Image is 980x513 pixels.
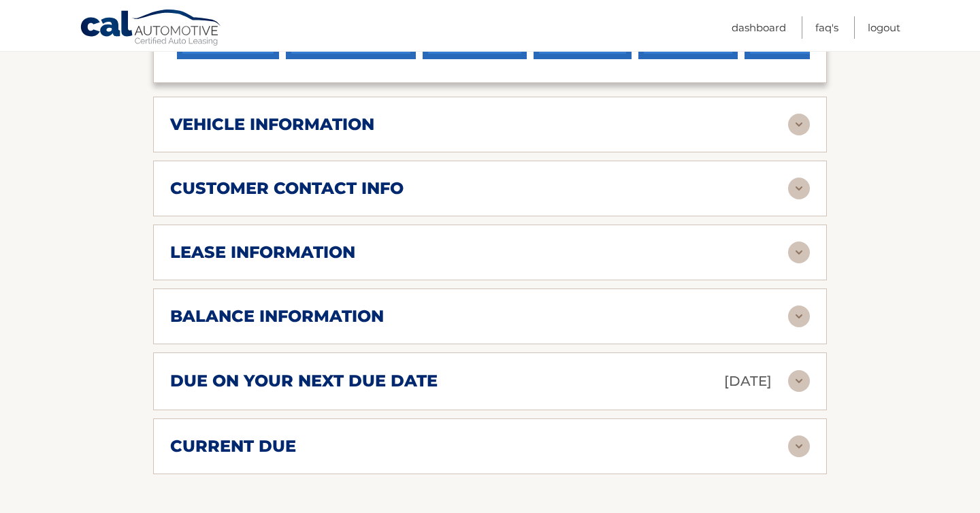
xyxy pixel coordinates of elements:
img: accordion-rest.svg [788,242,810,263]
a: FAQ's [815,16,838,39]
h2: due on your next due date [170,371,438,391]
img: accordion-rest.svg [788,435,810,457]
p: [DATE] [724,369,772,393]
h2: lease information [170,242,355,263]
h2: customer contact info [170,178,404,199]
a: Dashboard [732,16,786,39]
a: Cal Automotive [80,9,223,48]
h2: vehicle information [170,114,374,135]
h2: current due [170,436,296,457]
img: accordion-rest.svg [788,370,810,392]
a: Logout [868,16,900,39]
h2: balance information [170,306,384,327]
img: accordion-rest.svg [788,178,810,199]
img: accordion-rest.svg [788,114,810,135]
img: accordion-rest.svg [788,305,810,327]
